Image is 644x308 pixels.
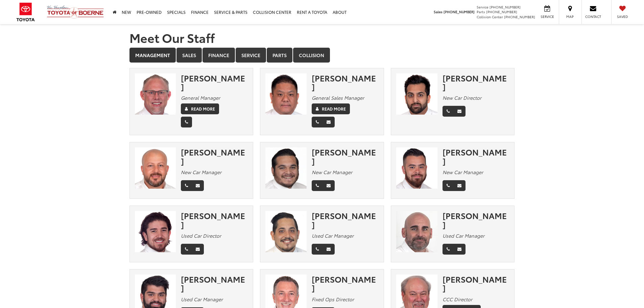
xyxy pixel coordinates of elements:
[477,14,503,19] span: Collision Center
[490,4,521,9] span: [PHONE_NUMBER]
[192,244,204,255] a: Email
[191,106,215,112] label: Read More
[396,73,437,115] img: Aman Shiekh
[265,211,307,252] img: Larry Horn
[181,296,223,303] em: Used Car Manager
[181,103,219,114] a: Read More
[443,211,509,229] div: [PERSON_NAME]
[323,244,335,255] a: Email
[312,147,379,165] div: [PERSON_NAME]
[265,73,307,115] img: Tuan Tran
[477,9,485,14] span: Parts
[312,94,364,101] em: General Sales Manager
[176,48,202,63] a: Sales
[265,147,307,189] img: Jerry Gomez
[396,211,437,252] img: Gregg Dickey
[312,275,379,292] div: [PERSON_NAME]
[129,48,176,63] a: Management
[312,180,323,191] a: Phone
[477,4,488,9] span: Service
[585,14,601,19] span: Contact
[396,147,437,189] img: Aaron Cooper
[181,275,248,292] div: [PERSON_NAME]
[47,5,104,19] img: Vic Vaughan Toyota of Boerne
[312,296,354,303] em: Fixed Ops Director
[443,275,509,292] div: [PERSON_NAME]
[202,48,235,63] a: Finance
[486,9,517,14] span: [PHONE_NUMBER]
[181,211,248,229] div: [PERSON_NAME]
[181,169,221,175] em: New Car Manager
[267,48,292,63] a: Parts
[563,14,577,19] span: Map
[434,9,443,14] span: Sales
[129,31,515,44] h1: Meet Our Staff
[615,14,630,19] span: Saved
[323,117,335,127] a: Email
[322,106,346,112] label: Read More
[504,14,535,19] span: [PHONE_NUMBER]
[443,94,481,101] em: New Car Director
[443,147,509,165] div: [PERSON_NAME]
[312,232,354,239] em: Used Car Manager
[312,73,379,91] div: [PERSON_NAME]
[443,232,484,239] em: Used Car Manager
[312,244,323,255] a: Phone
[443,180,454,191] a: Phone
[540,14,555,19] span: Service
[293,48,330,63] a: Collision
[453,180,466,191] a: Email
[181,244,192,255] a: Phone
[453,106,466,117] a: Email
[453,244,466,255] a: Email
[181,180,192,191] a: Phone
[312,169,352,175] em: New Car Manager
[312,103,350,114] a: Read More
[323,180,335,191] a: Email
[443,169,483,175] em: New Car Manager
[444,9,475,14] span: [PHONE_NUMBER]
[181,232,221,239] em: Used Car Director
[181,94,220,101] em: General Manager
[443,244,454,255] a: Phone
[135,211,176,252] img: David Padilla
[135,147,176,189] img: Sam Abraham
[129,48,515,63] div: Department Tabs
[443,296,472,303] em: CCC Director
[312,117,323,127] a: Phone
[181,147,248,165] div: [PERSON_NAME]
[192,180,204,191] a: Email
[236,48,266,63] a: Service
[443,106,454,117] a: Phone
[135,73,176,115] img: Chris Franklin
[312,211,379,229] div: [PERSON_NAME]
[181,117,192,127] a: Phone
[443,73,509,91] div: [PERSON_NAME]
[181,73,248,91] div: [PERSON_NAME]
